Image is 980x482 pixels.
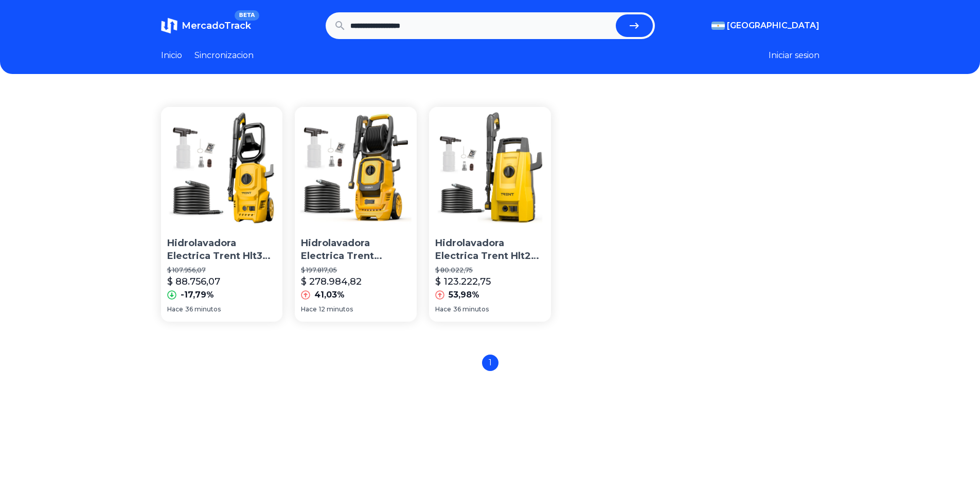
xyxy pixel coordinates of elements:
p: $ 107.956,07 [167,266,277,274]
span: [GEOGRAPHIC_DATA] [727,20,819,32]
span: Hace [167,305,183,313]
p: $ 80.022,75 [435,266,545,274]
img: Argentina [711,22,725,30]
img: MercadoTrack [161,17,177,34]
p: 41,03% [314,289,345,301]
button: Iniciar sesion [769,49,819,62]
p: 53,98% [449,289,479,301]
a: Inicio [161,49,182,62]
p: $ 88.756,07 [167,274,220,289]
img: Hidrolavadora Electrica Trent Hlt203 1400w Alta Presion 1600 Psi 110 Bar Con Accesorios By Femmto [429,107,551,229]
p: Hidrolavadora Electrica Trent Hlt307 1400w Alta Presion 1600 Psi 110 Bar Con Accesorios By Femmto [167,237,277,263]
img: Hidrolavadora Electrica Trent 2000w Alta Presion 2175 Psi Amarillo Y Negro Hlt407-2000-ac220v [295,107,417,229]
button: [GEOGRAPHIC_DATA] [711,20,819,32]
span: 36 minutos [453,305,489,313]
p: Hidrolavadora Electrica Trent 2000w Alta Presion 2175 Psi Amarillo Y Negro Hlt407-2000-ac220v [301,237,411,263]
p: Hidrolavadora Electrica Trent Hlt203 1400w Alta Presion 1600 Psi 110 Bar Con Accesorios By Femmto [435,237,545,263]
span: 12 minutos [319,305,353,313]
p: $ 278.984,82 [301,274,362,289]
span: 36 minutos [185,305,221,313]
p: $ 123.222,75 [435,274,491,289]
span: Hace [435,305,451,313]
p: -17,79% [181,289,214,301]
img: Hidrolavadora Electrica Trent Hlt307 1400w Alta Presion 1600 Psi 110 Bar Con Accesorios By Femmto [161,107,283,229]
p: $ 197.817,05 [301,266,411,274]
span: BETA [235,10,259,21]
a: Sincronizacion [194,49,254,62]
a: Hidrolavadora Electrica Trent 2000w Alta Presion 2175 Psi Amarillo Y Negro Hlt407-2000-ac220vHidr... [295,107,417,322]
a: MercadoTrackBETA [161,17,251,34]
span: MercadoTrack [182,20,251,31]
a: Hidrolavadora Electrica Trent Hlt307 1400w Alta Presion 1600 Psi 110 Bar Con Accesorios By Femmto... [161,107,283,322]
span: Hace [301,305,317,313]
a: Hidrolavadora Electrica Trent Hlt203 1400w Alta Presion 1600 Psi 110 Bar Con Accesorios By Femmto... [429,107,551,322]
